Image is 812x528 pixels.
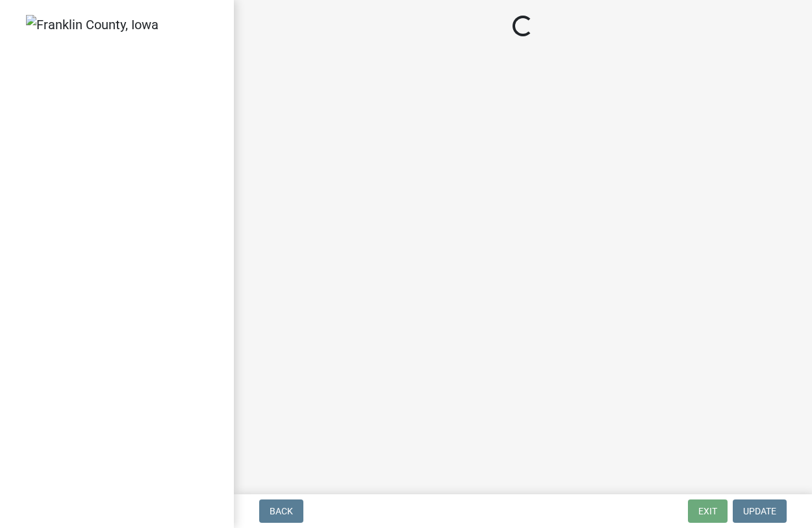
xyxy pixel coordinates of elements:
[259,499,303,523] button: Back
[270,506,293,516] span: Back
[743,506,776,516] span: Update
[26,15,159,34] img: Franklin County, Iowa
[688,499,728,523] button: Exit
[733,499,787,523] button: Update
